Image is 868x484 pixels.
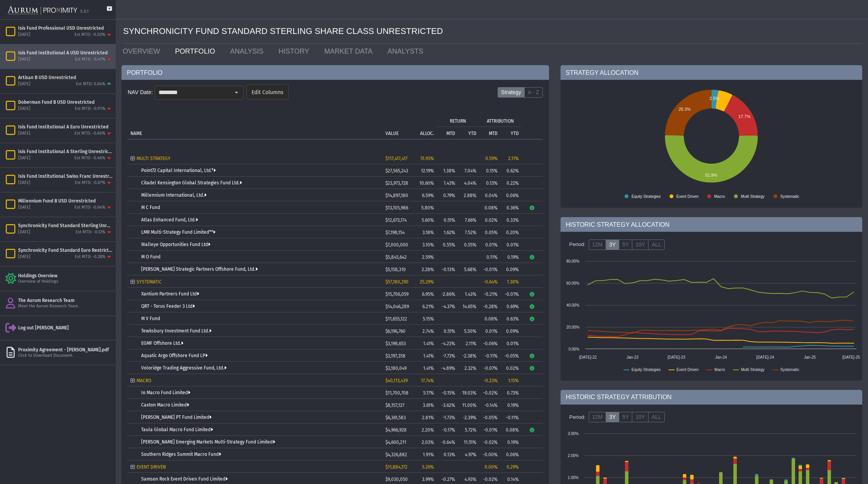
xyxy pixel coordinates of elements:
span: MULTI STRATEGY [137,156,171,161]
td: -0.15% [437,386,458,399]
div: Est MTD: -0.12% [76,229,105,235]
div: SYNCHRONICITY FUND STANDARD STERLING SHARE CLASS UNRESTRICTED [123,19,862,44]
td: 0.13% [479,177,500,189]
a: Millennium International, Ltd. [141,192,206,198]
span: 1.91% [423,452,434,457]
td: -0.01% [479,263,500,275]
text: 2.5% [709,96,719,101]
td: -0.00% [479,448,500,460]
span: 2.20% [422,427,434,433]
span: 5.80% [421,205,434,211]
td: 1.43% [458,288,479,300]
span: $14,046,289 [385,304,409,309]
label: A - Z [524,87,543,98]
a: EGMF Offshore Ltd. [141,341,183,346]
span: 2.28% [422,267,434,272]
label: ALL [648,412,665,423]
div: [DATE] [18,155,30,161]
text: Jan-24 [715,355,727,359]
label: Strategy [498,87,525,98]
td: -0.11% [479,349,500,362]
span: $9,030,050 [385,477,408,482]
div: Synchronicity Fund Standard Sterling Unrestricted [18,223,113,229]
text: 2.00% [567,454,578,458]
td: 2.88% [458,189,479,201]
span: $5,158,310 [385,267,406,272]
span: $11,884,172 [385,464,407,470]
div: The Aurum Research Team [18,297,113,304]
td: 4.97% [458,448,479,460]
label: 12M [589,412,606,423]
span: SYSTEMATIC [137,279,162,285]
td: 0.69% [500,300,522,312]
text: Jan-25 [804,355,816,359]
td: 1.43% [437,177,458,189]
a: ANALYSIS [224,44,273,59]
span: $23,973,728 [385,180,408,186]
div: Isis Fund Professional USD Unrestricted [18,25,113,31]
td: 7.66% [458,214,479,226]
div: -0.23% [482,378,498,383]
text: Equity Strategies [632,368,661,372]
td: 0.22% [500,177,522,189]
td: Column YTD [500,126,522,139]
td: 0.01% [500,337,522,349]
p: RETURN [450,118,466,124]
td: 0.08% [479,312,500,325]
td: 0.13% [437,448,458,460]
a: M O Fund [141,254,160,260]
div: Est MTD: -0.04% [74,205,105,211]
td: -0.05% [500,349,522,362]
td: 0.19% [500,251,522,263]
td: Column ALLOC. [412,114,437,139]
td: 0.20% [500,226,522,238]
td: 7.04% [458,164,479,177]
text: Multi Strategy [741,368,764,372]
text: Systematic [780,368,799,372]
div: HISTORIC STRATEGY ALLOCATION [561,217,863,232]
span: 6.59% [422,193,434,198]
div: [DATE] [18,180,30,186]
td: 0.73% [500,386,522,399]
td: -2.39% [458,411,479,423]
p: MTD [489,131,498,136]
td: 1.38% [437,164,458,177]
text: [DATE]-24 [756,355,774,359]
text: 3.00% [567,432,578,436]
div: 5.0.1 [80,9,89,15]
div: Overview of Holdings [18,279,113,285]
span: 2.59% [422,255,434,260]
span: $3,198,653 [385,341,406,346]
td: -1.73% [437,411,458,423]
td: 0.05% [479,226,500,238]
div: 1.38% [503,279,519,285]
span: 25.29% [420,279,434,285]
td: -0.11% [500,411,522,423]
div: PORTFOLIO [122,65,549,80]
td: -0.05% [479,411,500,423]
span: 6.95% [422,292,434,297]
span: EVENT DRIVEN [137,464,166,470]
td: 0.15% [479,164,500,177]
span: 1.41% [423,341,434,346]
label: 3Y [606,412,619,423]
p: YTD [511,131,519,136]
span: Edit Columns [252,89,284,96]
div: Est MTD: 0.04% [76,81,105,87]
p: MTD [446,131,455,136]
div: Select [230,86,243,99]
td: 0.06% [500,189,522,201]
span: 6.21% [422,304,434,309]
div: [DATE] [18,81,30,87]
td: 0.04% [479,189,500,201]
text: 60.00% [566,281,579,285]
a: PORTFOLIO [169,44,225,59]
a: Aquatic Argo Offshore Fund LP [141,353,208,358]
span: $5,845,642 [385,255,407,260]
span: $4,326,882 [385,452,407,457]
td: 0.51% [437,214,458,226]
div: Isis Fund Institutional Swiss Franc Unrestricted [18,173,113,179]
td: Column MTD [437,126,458,139]
span: $6,361,583 [385,415,406,420]
a: Taula Global Macro Fund Limited [141,427,213,432]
